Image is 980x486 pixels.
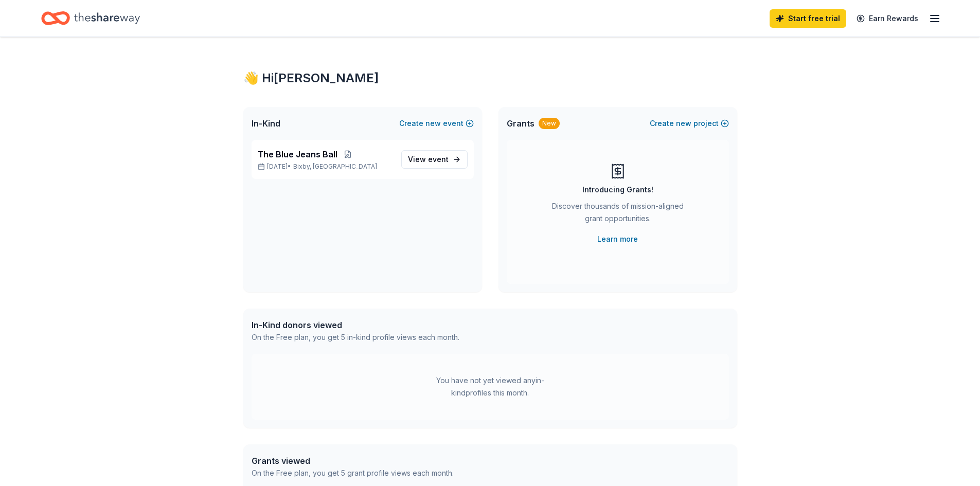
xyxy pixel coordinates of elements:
span: event [428,155,449,164]
div: On the Free plan, you get 5 grant profile views each month. [252,467,454,479]
div: On the Free plan, you get 5 in-kind profile views each month. [252,331,459,344]
div: 👋 Hi [PERSON_NAME] [243,70,737,86]
p: [DATE] • [258,163,393,171]
div: You have not yet viewed any in-kind profiles this month. [426,374,555,399]
button: Createnewevent [399,117,474,130]
div: Discover thousands of mission-aligned grant opportunities. [548,200,688,229]
div: New [539,118,560,129]
span: In-Kind [252,117,280,130]
span: The Blue Jeans Ball [258,148,337,160]
span: View [408,153,449,166]
button: Createnewproject [650,117,729,130]
a: Learn more [597,233,638,245]
span: new [425,117,441,130]
a: Start free trial [770,9,846,28]
span: Grants [507,117,534,130]
a: View event [401,150,468,169]
span: Bixby, [GEOGRAPHIC_DATA] [293,163,377,171]
span: new [676,117,691,130]
div: Introducing Grants! [582,184,653,196]
a: Earn Rewards [850,9,924,28]
div: Grants viewed [252,455,454,467]
div: In-Kind donors viewed [252,319,459,331]
a: Home [41,6,140,30]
